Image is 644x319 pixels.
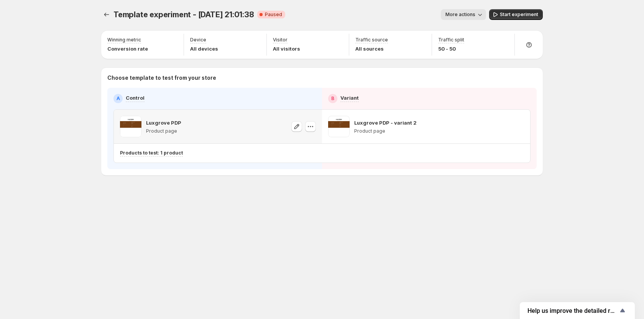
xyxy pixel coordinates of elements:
h2: B [331,95,334,102]
button: More actions [441,9,486,20]
p: Variant [340,94,359,102]
span: Template experiment - [DATE] 21:01:38 [113,10,254,19]
button: Show survey - Help us improve the detailed report for A/B campaigns [527,306,627,315]
p: 50 - 50 [438,45,464,53]
p: Product page [354,128,417,134]
p: Traffic source [355,37,388,43]
p: All sources [355,45,388,53]
img: Luxgrove PDP [120,116,141,137]
p: Choose template to test from your store [107,74,537,82]
p: All visitors [273,45,300,53]
button: Start experiment [489,9,543,20]
span: Paused [265,12,282,18]
p: Visitor [273,37,287,43]
span: Start experiment [500,12,538,18]
p: Product page [146,128,181,134]
span: More actions [445,12,475,18]
p: All devices [190,45,218,53]
p: Products to test: 1 product [120,150,183,156]
p: Control [126,94,145,102]
h2: A [117,95,120,102]
button: Experiments [101,9,112,20]
img: Luxgrove PDP - variant 2 [328,116,350,137]
p: Traffic split [438,37,464,43]
p: Winning metric [107,37,141,43]
p: Device [190,37,206,43]
p: Luxgrove PDP [146,119,181,127]
p: Conversion rate [107,45,148,53]
span: Help us improve the detailed report for A/B campaigns [527,307,618,314]
p: Luxgrove PDP - variant 2 [354,119,417,127]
